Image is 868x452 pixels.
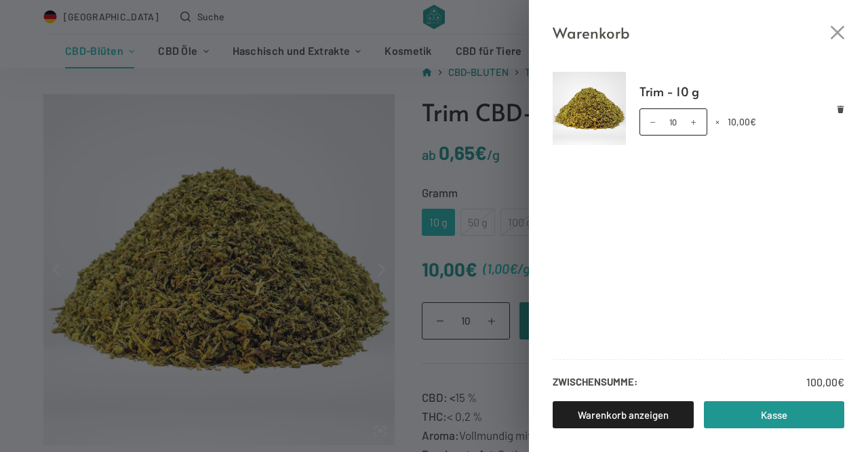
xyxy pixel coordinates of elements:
[806,375,844,388] bdi: 100,00
[639,108,707,136] input: Produktmenge
[750,116,756,127] span: €
[553,20,630,45] span: Warenkorb
[715,116,719,127] span: ×
[837,375,844,388] span: €
[837,105,844,112] a: Remove Trim - 10 g from cart
[553,401,694,428] a: Warenkorb anzeigen
[728,116,756,127] bdi: 10,00
[831,26,844,39] button: Close cart drawer
[704,401,845,428] a: Kasse
[639,81,845,102] a: Trim - 10 g
[553,373,637,391] strong: Zwischensumme:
